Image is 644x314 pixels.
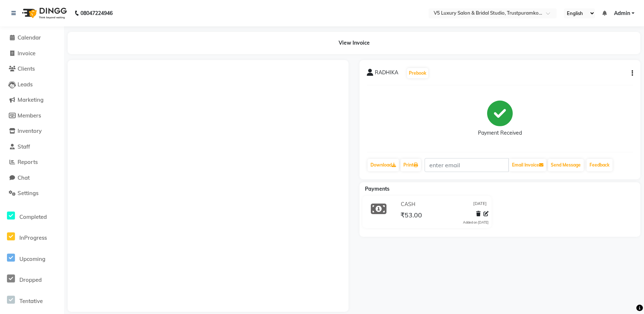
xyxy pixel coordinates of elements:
[614,10,630,17] span: Admin
[18,174,30,181] span: Chat
[2,158,62,167] a: Reports
[18,65,35,72] span: Clients
[18,50,35,57] span: Invoice
[18,190,38,197] span: Settings
[19,255,45,262] span: Upcoming
[400,211,422,221] span: ₹53.00
[2,174,62,182] a: Chat
[18,112,41,119] span: Members
[18,158,38,165] span: Reports
[407,68,428,78] button: Prebook
[509,159,546,171] button: Email Invoice
[18,143,30,150] span: Staff
[18,34,41,41] span: Calendar
[19,234,47,241] span: InProgress
[425,158,509,172] input: enter email
[2,81,62,89] a: Leads
[19,276,42,283] span: Dropped
[400,159,421,171] a: Print
[2,65,62,73] a: Clients
[18,127,42,134] span: Inventory
[587,159,613,171] a: Feedback
[19,213,47,220] span: Completed
[18,96,44,103] span: Marketing
[2,112,62,120] a: Members
[2,34,62,42] a: Calendar
[2,189,62,198] a: Settings
[548,159,584,171] button: Send Message
[2,143,62,151] a: Staff
[368,159,399,171] a: Download
[478,129,522,137] div: Payment Received
[463,220,489,225] div: Added on [DATE]
[375,69,398,79] span: RADHIKA
[80,3,113,23] b: 08047224946
[365,186,389,192] span: Payments
[2,49,62,58] a: Invoice
[2,96,62,104] a: Marketing
[18,81,33,88] span: Leads
[19,3,69,23] img: logo
[473,201,487,208] span: [DATE]
[2,127,62,135] a: Inventory
[401,201,415,208] span: CASH
[19,298,43,304] span: Tentative
[68,32,640,54] div: View Invoice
